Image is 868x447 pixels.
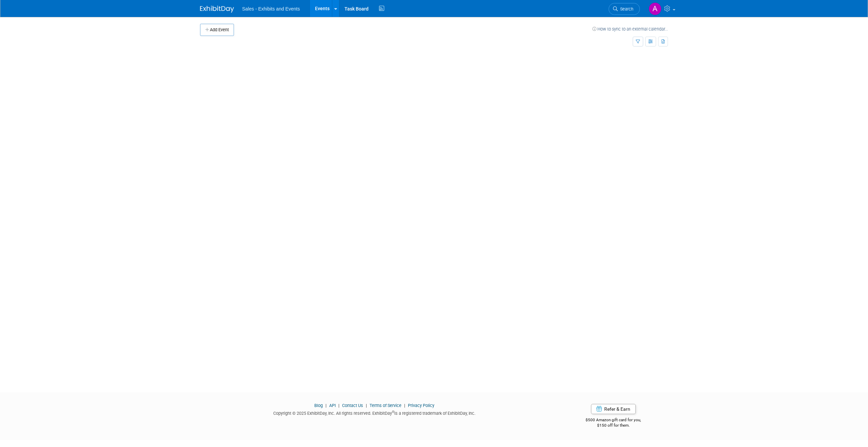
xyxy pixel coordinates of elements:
[618,6,633,12] span: Search
[402,403,407,408] span: |
[559,423,668,428] div: $150 off for them.
[592,26,668,32] a: How to sync to an external calendar...
[200,6,234,13] img: ExhibitDay
[370,403,401,408] a: Terms of Service
[364,403,369,408] span: |
[242,6,300,12] span: Sales - Exhibits and Events
[609,3,640,15] a: Search
[408,403,434,408] a: Privacy Policy
[342,403,363,408] a: Contact Us
[392,410,394,414] sup: ®
[200,409,549,416] div: Copyright © 2025 ExhibitDay, Inc. All rights reserved. ExhibitDay is a registered trademark of Ex...
[559,413,668,428] div: $500 Amazon gift card for you,
[314,403,323,408] a: Blog
[337,403,341,408] span: |
[324,403,328,408] span: |
[591,404,636,414] a: Refer & Earn
[329,403,336,408] a: API
[649,2,662,15] img: Albert Martinez
[200,24,234,36] button: Add Event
